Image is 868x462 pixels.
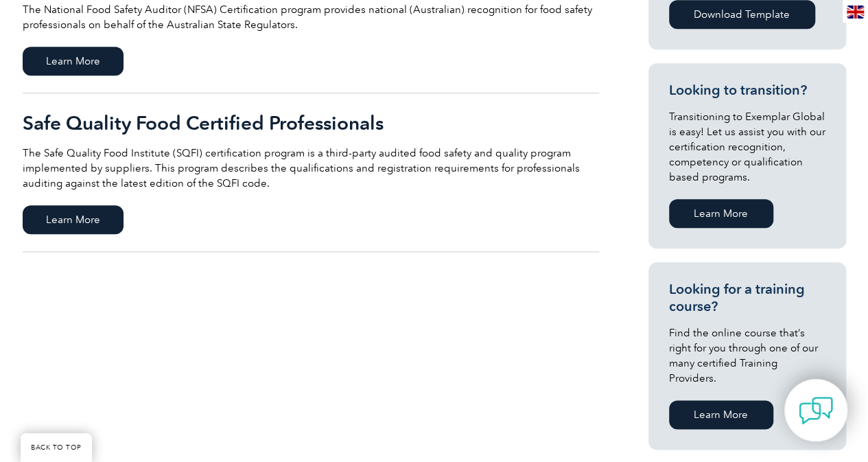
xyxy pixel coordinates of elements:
[23,146,599,191] p: The Safe Quality Food Institute (SQFI) certification program is a third-party audited food safety...
[21,433,92,462] a: BACK TO TOP
[23,93,599,252] a: Safe Quality Food Certified Professionals The Safe Quality Food Institute (SQFI) certification pr...
[669,325,825,386] p: Find the online course that’s right for you through one of our many certified Training Providers.
[23,112,599,134] h2: Safe Quality Food Certified Professionals
[669,400,773,429] a: Learn More
[669,281,825,315] h3: Looking for a training course?
[847,5,864,19] img: en
[669,82,825,99] h3: Looking to transition?
[669,109,825,185] p: Transitioning to Exemplar Global is easy! Let us assist you with our certification recognition, c...
[23,47,124,76] span: Learn More
[23,205,124,234] span: Learn More
[23,2,599,32] p: The National Food Safety Auditor (NFSA) Certification program provides national (Australian) reco...
[799,393,833,428] img: contact-chat.png
[669,199,773,228] a: Learn More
